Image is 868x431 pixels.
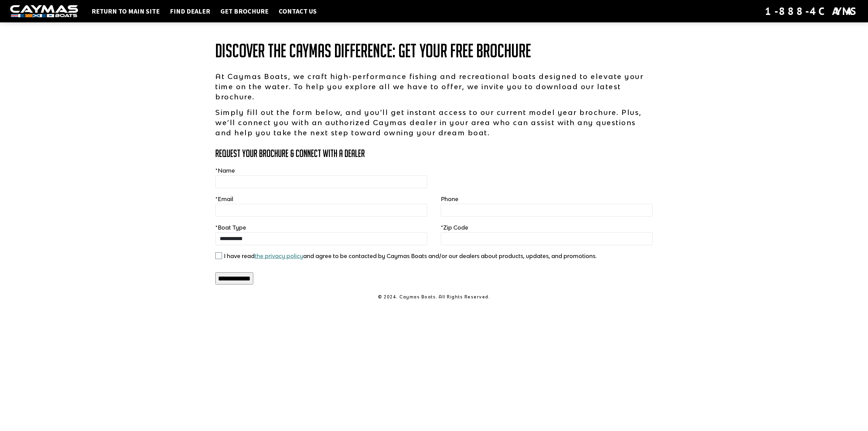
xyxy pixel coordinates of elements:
[215,223,246,232] label: Boat Type
[765,4,858,19] div: 1-888-4CAYMAS
[215,166,235,175] label: Name
[215,148,653,159] h3: Request Your Brochure & Connect with a Dealer
[224,252,597,260] label: I have read and agree to be contacted by Caymas Boats and/or our dealers about products, updates,...
[275,7,320,16] a: Contact Us
[441,223,468,232] label: Zip Code
[441,195,458,203] label: Phone
[215,71,653,102] p: At Caymas Boats, we craft high-performance fishing and recreational boats designed to elevate you...
[215,195,233,203] label: Email
[215,294,653,300] p: © 2024. Caymas Boats. All Rights Reserved.
[215,107,653,138] p: Simply fill out the form below, and you’ll get instant access to our current model year brochure....
[166,7,214,16] a: Find Dealer
[217,7,272,16] a: Get Brochure
[255,253,303,259] a: the privacy policy
[10,5,78,18] img: white-logo-c9c8dbefe5ff5ceceb0f0178aa75bf4bb51f6bca0971e226c86eb53dfe498488.png
[88,7,163,16] a: Return to main site
[215,41,653,61] h1: Discover the Caymas Difference: Get Your Free Brochure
